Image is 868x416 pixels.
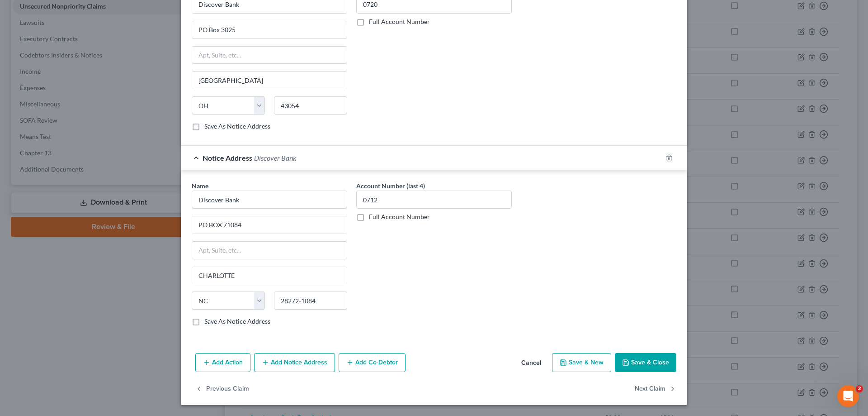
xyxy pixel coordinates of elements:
iframe: Intercom live chat [837,385,859,407]
span: Name [192,182,208,190]
button: Save & Close [615,353,676,372]
span: Notice Address [203,153,252,162]
label: Save As Notice Address [204,122,270,131]
input: Enter zip.. [274,96,347,115]
span: 2 [856,385,863,392]
input: Enter address... [192,21,347,38]
input: Apt, Suite, etc... [192,47,347,64]
label: Full Account Number [369,212,430,221]
input: Enter zip.. [274,292,347,310]
label: Full Account Number [369,17,430,26]
label: Account Number (last 4) [356,181,425,191]
button: Add Co-Debtor [339,353,406,372]
button: Previous Claim [195,379,249,398]
button: Add Action [195,353,250,372]
button: Save & New [552,353,611,372]
button: Cancel [514,354,548,372]
button: Add Notice Address [254,353,335,372]
label: Save As Notice Address [204,317,270,326]
input: Apt, Suite, etc... [192,242,347,259]
input: Enter address... [192,216,347,234]
input: Search by name... [192,191,347,209]
input: Enter city... [192,267,347,284]
input: Enter city... [192,72,347,89]
span: Discover Bank [254,153,297,162]
input: XXXX [356,191,512,209]
button: Next Claim [635,379,676,398]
